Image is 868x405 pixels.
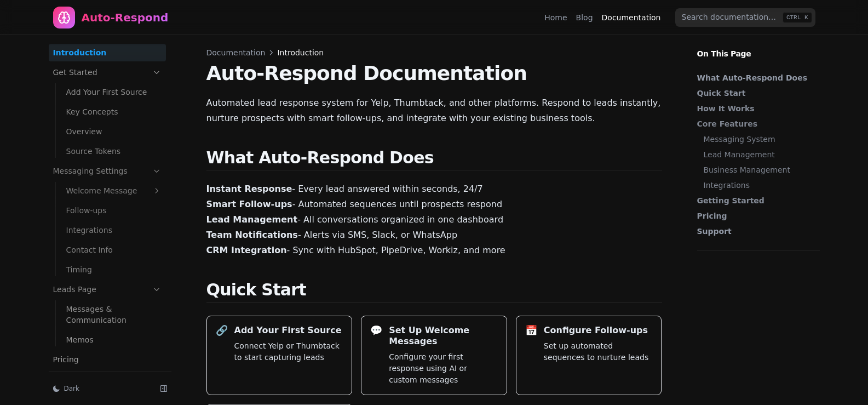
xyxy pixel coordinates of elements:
h3: Add Your First Source [234,325,342,336]
a: Messaging Settings [49,162,166,180]
p: Configure your first response using AI or custom messages [389,351,498,386]
a: 🔗Add Your First SourceConnect Yelp or Thumbtack to start capturing leads [206,316,353,395]
a: Get Started [49,64,166,81]
p: - Every lead answered within seconds, 24/7 - Automated sequences until prospects respond - All co... [206,181,662,258]
a: Welcome Message [62,182,166,199]
a: Key Concepts [62,103,166,121]
input: Search documentation… [675,8,815,27]
button: Collapse sidebar [156,381,171,396]
a: Memos [62,331,166,349]
strong: Smart Follow-ups [206,199,292,209]
a: Business Management [704,164,814,175]
a: Integrations [704,180,814,191]
a: Leads Page [49,281,166,298]
a: 💬Set Up Welcome MessagesConfigure your first response using AI or custom messages [361,316,507,395]
a: 📅Configure Follow-upsSet up automated sequences to nurture leads [516,316,662,395]
a: Getting Started [697,195,814,206]
h3: Set Up Welcome Messages [389,325,498,347]
a: Blog [576,12,593,23]
a: Core Features [697,118,814,129]
p: On This Page [688,35,829,59]
a: Add Your First Source [62,83,166,101]
a: Introduction [49,44,166,61]
div: 🔗 [216,325,228,336]
h2: Quick Start [206,280,662,303]
a: Home page [53,7,169,28]
div: 💬 [370,325,382,336]
a: Messaging System [704,134,814,145]
a: Analytics & Reporting [49,370,166,388]
a: Messages & Communication [62,300,166,329]
strong: Lead Management [206,214,298,225]
a: Pricing [697,210,814,221]
h2: What Auto-Respond Does [206,148,662,170]
p: Set up automated sequences to nurture leads [544,340,653,363]
a: Home [544,12,567,23]
span: Introduction [277,47,324,58]
a: Integrations [62,221,166,239]
a: Source Tokens [62,142,166,160]
a: What Auto-Respond Does [697,72,814,83]
a: Support [697,226,814,237]
a: Timing [62,261,166,278]
strong: Instant Response [206,184,292,194]
h1: Auto-Respond Documentation [206,62,662,84]
strong: Team Notifications [206,230,298,240]
p: Connect Yelp or Thumbtack to start capturing leads [234,340,343,363]
a: Pricing [49,351,166,368]
a: Quick Start [697,88,814,99]
a: How It Works [697,103,814,114]
span: Documentation [206,47,266,58]
a: Follow-ups [62,202,166,219]
a: Documentation [602,12,661,23]
strong: CRM Integration [206,245,287,255]
p: Automated lead response system for Yelp, Thumbtack, and other platforms. Respond to leads instant... [206,95,662,126]
a: Overview [62,123,166,140]
h3: Configure Follow-ups [544,325,648,336]
a: Contact Info [62,241,166,259]
div: Auto-Respond [82,10,169,25]
button: Dark [49,381,152,396]
a: Lead Management [704,149,814,160]
div: 📅 [525,325,537,336]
